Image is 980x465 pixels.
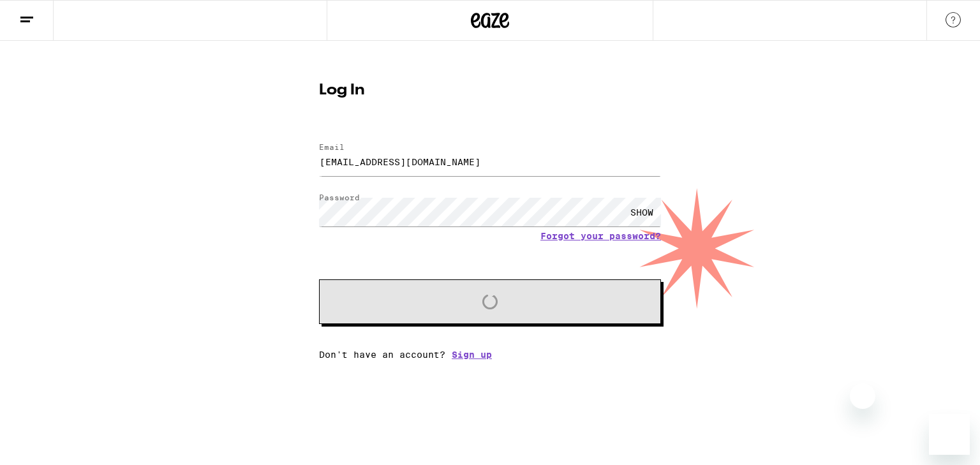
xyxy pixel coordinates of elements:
[319,350,661,360] div: Don't have an account?
[319,83,661,98] h1: Log In
[623,198,661,226] div: SHOW
[319,147,661,176] input: Email
[319,143,345,151] label: Email
[319,193,360,202] label: Password
[929,414,970,455] iframe: Button to launch messaging window
[850,383,875,409] iframe: Close message
[540,231,661,241] a: Forgot your password?
[452,350,492,360] a: Sign up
